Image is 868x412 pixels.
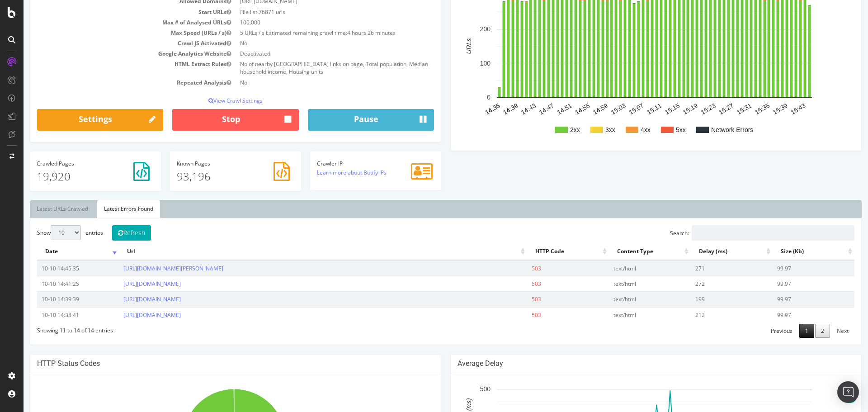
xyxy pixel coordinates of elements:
text: 100 [457,60,467,67]
div: Open Intercom Messenger [837,381,859,403]
a: Settings [14,109,140,131]
th: Url: activate to sort column ascending [95,243,503,260]
text: 15:27 [694,102,712,116]
text: 15:11 [622,102,640,116]
input: Search: [668,225,831,241]
a: [URL][DOMAIN_NAME] [100,311,157,319]
text: 14:59 [568,102,586,116]
td: 99.97 [749,260,831,276]
text: 14:43 [496,102,514,116]
text: URLs [442,38,449,54]
text: 14:35 [460,102,478,116]
text: 15:39 [748,102,765,116]
th: HTTP Code: activate to sort column ascending [504,243,585,260]
th: Date: activate to sort column ascending [14,243,95,260]
th: Size (Kb): activate to sort column ascending [749,243,831,260]
td: Repeated Analysis [14,77,212,88]
td: 10-10 14:38:41 [14,307,95,322]
a: [URL][DOMAIN_NAME] [100,280,157,288]
p: 93,196 [153,169,271,184]
text: 15:31 [712,102,730,116]
text: 4xx [617,126,627,133]
text: 15:07 [604,102,622,116]
button: Stop [149,109,275,131]
td: Crawl JS Activated [14,38,212,48]
td: Max # of Analysed URLs [14,17,212,28]
button: Refresh [89,225,127,241]
text: 14:39 [478,102,496,116]
td: Max Speed (URLs / s) [14,28,212,38]
td: 272 [667,276,749,291]
td: 10-10 14:41:25 [14,276,95,291]
span: 503 [508,311,518,319]
span: 503 [508,280,518,288]
span: 4 hours 26 minutes [324,29,372,37]
td: 99.97 [749,291,831,307]
label: Show entries [14,225,80,240]
td: text/html [585,291,667,307]
h4: Crawler IP [293,161,411,166]
h4: Pages Known [153,161,271,166]
td: Deactivated [212,48,410,59]
a: 1 [776,324,791,338]
td: 10-10 14:45:35 [14,260,95,276]
a: [URL][DOMAIN_NAME] [100,295,157,303]
p: View Crawl Settings [14,97,410,104]
td: text/html [585,307,667,322]
text: 3xx [582,126,592,133]
td: 212 [667,307,749,322]
text: 15:23 [676,102,693,116]
a: [URL][DOMAIN_NAME][PERSON_NAME] [100,265,200,272]
h4: Pages Crawled [13,161,131,166]
th: Content Type: activate to sort column ascending [585,243,667,260]
a: 2 [792,324,807,338]
a: Previous [741,324,775,338]
td: File list 76871 urls [212,7,410,17]
td: HTML Extract Rules [14,59,212,77]
span: 503 [508,265,518,272]
text: 500 [457,385,467,393]
td: text/html [585,260,667,276]
text: 200 [457,25,467,33]
button: Pause [284,109,410,131]
td: No [212,38,410,48]
text: Network Errors [688,126,730,133]
text: 5xx [652,126,662,133]
span: 503 [508,295,518,303]
td: 100,000 [212,17,410,28]
td: 199 [667,291,749,307]
th: Delay (ms): activate to sort column ascending [667,243,749,260]
text: 15:03 [586,102,604,116]
text: 14:47 [514,102,532,116]
td: No [212,77,410,88]
a: Latest URLs Crawled [6,200,71,218]
td: 5 URLs / s Estimated remaining crawl time: [212,28,410,38]
text: 15:15 [640,102,658,116]
h4: Average Delay [434,359,831,368]
select: Showentries [27,225,57,240]
label: Search: [646,225,831,241]
td: 271 [667,260,749,276]
text: 0 [463,94,467,101]
td: No of nearby [GEOGRAPHIC_DATA] links on page, Total population, Median household income, Housing ... [212,59,410,77]
td: text/html [585,276,667,291]
h4: HTTP Status Codes [14,359,410,368]
a: Latest Errors Found [74,200,137,218]
td: 99.97 [749,276,831,291]
text: 14:55 [550,102,568,116]
td: 10-10 14:39:39 [14,291,95,307]
div: Showing 11 to 14 of 14 entries [14,322,90,334]
td: Google Analytics Website [14,48,212,59]
text: 15:35 [730,102,748,116]
text: 14:51 [532,102,550,116]
a: Learn more about Botify IPs [293,169,363,176]
text: 2xx [547,126,557,133]
td: 99.97 [749,307,831,322]
a: Next [807,324,831,338]
td: Start URLs [14,7,212,17]
text: 15:43 [766,102,783,116]
p: 19,920 [13,169,131,184]
text: 15:19 [658,102,676,116]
